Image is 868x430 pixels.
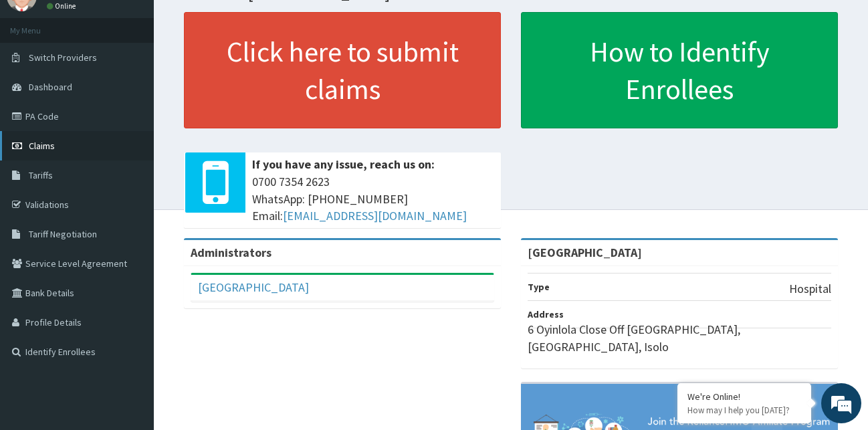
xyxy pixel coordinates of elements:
[29,169,53,181] span: Tariffs
[528,281,550,293] b: Type
[29,81,72,93] span: Dashboard
[47,1,79,11] a: Online
[687,391,801,403] div: We're Online!
[191,245,272,260] b: Administrators
[29,228,97,240] span: Tariff Negotiation
[528,308,564,320] b: Address
[29,140,55,152] span: Claims
[528,245,642,260] strong: [GEOGRAPHIC_DATA]
[184,12,501,128] a: Click here to submit claims
[252,156,435,172] b: If you have any issue, reach us on:
[789,280,831,298] p: Hospital
[521,12,838,128] a: How to Identify Enrollees
[252,173,494,225] span: 0700 7354 2623 WhatsApp: [PHONE_NUMBER] Email:
[29,51,97,64] span: Switch Providers
[283,208,467,223] a: [EMAIL_ADDRESS][DOMAIN_NAME]
[687,405,801,416] p: How may I help you today?
[198,280,309,295] a: [GEOGRAPHIC_DATA]
[528,321,831,355] p: 6 Oyinlola Close Off [GEOGRAPHIC_DATA], [GEOGRAPHIC_DATA], Isolo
